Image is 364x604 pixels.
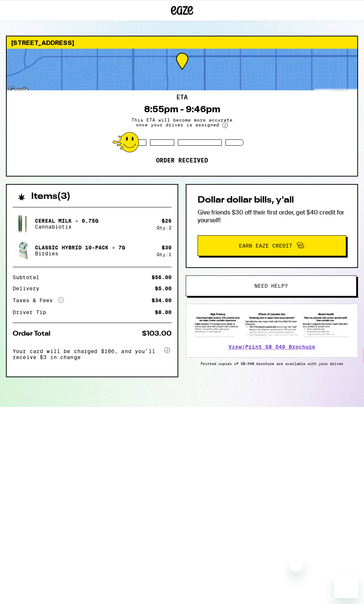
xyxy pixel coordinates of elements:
[239,243,292,248] span: Earn Eaze Credit
[13,330,56,337] div: Order Total
[13,275,45,280] div: Subtotal
[334,574,358,598] iframe: Button to launch messaging window
[13,310,51,315] div: Driver Tip
[126,117,238,128] span: This ETA will become more accurate once your driver is assigned
[7,36,357,49] div: [STREET_ADDRESS]
[228,344,315,350] a: View/Print SB 540 Brochure
[198,235,346,256] button: Earn Eaze Credit
[176,94,188,100] h2: ETA
[13,286,45,291] div: Delivery
[152,298,172,303] div: $34.00
[162,218,172,224] div: $ 26
[13,213,33,234] img: Cereal Milk - 0.75g
[35,224,98,230] p: Cannabiotix
[155,286,172,291] div: $5.00
[35,245,125,251] p: Classic Hybrid 10-Pack - 7g
[157,225,172,230] div: Qty: 2
[186,275,357,296] button: Need help?
[142,330,172,337] div: $103.00
[186,361,358,366] p: Printed copies of SB-540 brochure are available with your driver
[152,275,172,280] div: $56.00
[156,157,208,164] p: Order received
[144,104,220,114] div: 8:55pm - 9:46pm
[35,218,98,224] p: Cereal Milk - 0.75g
[157,252,172,257] div: Qty: 1
[162,245,172,251] div: $ 30
[198,196,346,205] h2: Dollar dollar bills, y'all
[194,311,350,339] img: SB 540 Brochure preview
[198,209,346,224] p: Give friends $30 off their first order, get $40 credit for yourself!
[31,192,71,201] h2: Items ( 3 )
[35,251,125,256] p: Birdies
[13,346,163,360] span: Your card will be charged $106, and you’ll receive $3 in change
[13,297,64,304] div: Taxes & Fees
[155,310,172,315] div: $8.00
[254,283,288,288] span: Need help?
[13,240,33,261] img: Classic Hybrid 10-Pack - 7g
[289,556,303,571] iframe: Close message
